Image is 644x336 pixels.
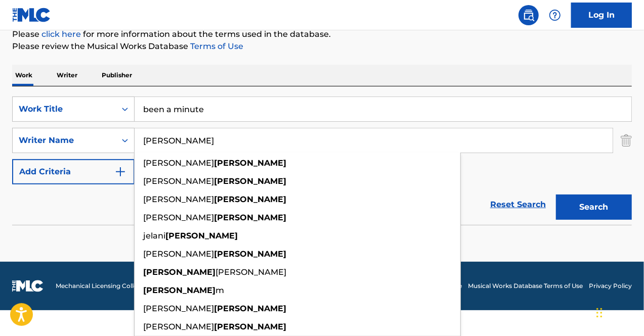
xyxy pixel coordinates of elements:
button: Search [556,195,632,220]
span: [PERSON_NAME] [143,249,214,259]
p: Please review the Musical Works Database [12,40,632,53]
img: 9d2ae6d4665cec9f34b9.svg [114,166,126,178]
span: [PERSON_NAME] [143,195,214,204]
iframe: Chat Widget [593,287,644,336]
p: Writer [54,65,80,86]
div: Work Title [19,103,110,115]
a: Musical Works Database Terms of Use [468,281,583,291]
span: [PERSON_NAME] [143,322,214,331]
span: Mechanical Licensing Collective © 2025 [56,281,173,291]
span: m [216,285,224,295]
strong: [PERSON_NAME] [214,304,286,313]
a: Log In [571,3,632,28]
a: Terms of Use [188,41,243,51]
p: Publisher [99,65,135,86]
img: help [549,9,561,21]
span: jelani [143,231,165,241]
a: click here [41,29,81,39]
img: Delete Criterion [621,128,632,153]
span: [PERSON_NAME] [143,176,214,186]
strong: [PERSON_NAME] [143,267,216,277]
img: logo [12,280,44,292]
a: Public Search [519,5,539,25]
strong: [PERSON_NAME] [214,176,286,186]
span: [PERSON_NAME] [143,158,214,168]
p: Work [12,65,35,86]
strong: [PERSON_NAME] [214,213,286,222]
a: Privacy Policy [589,281,632,291]
div: Writer Name [19,134,110,147]
button: Add Criteria [12,159,135,184]
span: [PERSON_NAME] [143,213,214,222]
strong: [PERSON_NAME] [214,195,286,204]
strong: [PERSON_NAME] [143,285,216,295]
p: Please for more information about the terms used in the database. [12,28,632,40]
strong: [PERSON_NAME] [214,322,286,331]
strong: [PERSON_NAME] [165,231,238,241]
span: [PERSON_NAME] [216,267,286,277]
form: Search Form [12,97,632,225]
strong: [PERSON_NAME] [214,249,286,259]
img: search [523,9,535,21]
div: Drag [596,298,603,328]
div: Help [545,5,565,25]
span: [PERSON_NAME] [143,304,214,313]
img: MLC Logo [12,8,51,22]
strong: [PERSON_NAME] [214,158,286,168]
a: Reset Search [485,194,551,216]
